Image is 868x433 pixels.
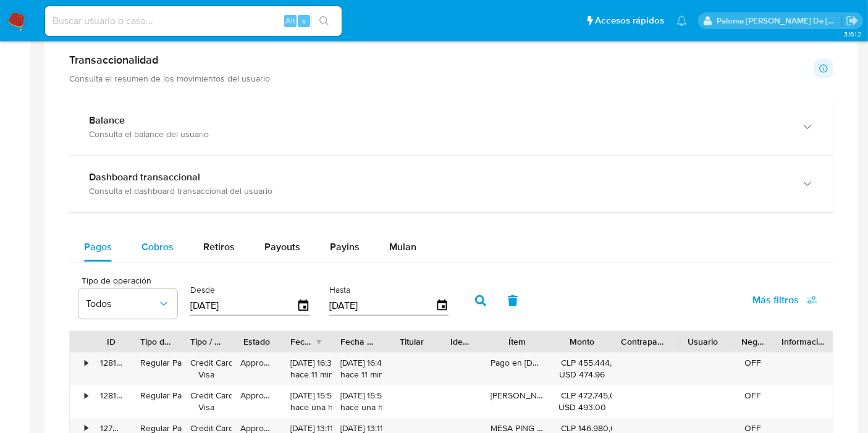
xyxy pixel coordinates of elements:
button: search-icon [311,12,337,30]
a: Salir [846,14,859,27]
span: 3.161.2 [844,29,862,39]
input: Buscar usuario o caso... [45,13,342,29]
a: Notificaciones [676,15,687,26]
p: paloma.falcondesoto@mercadolibre.cl [717,15,842,27]
span: Alt [285,15,295,27]
span: s [302,15,306,27]
span: Accesos rápidos [595,14,664,27]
